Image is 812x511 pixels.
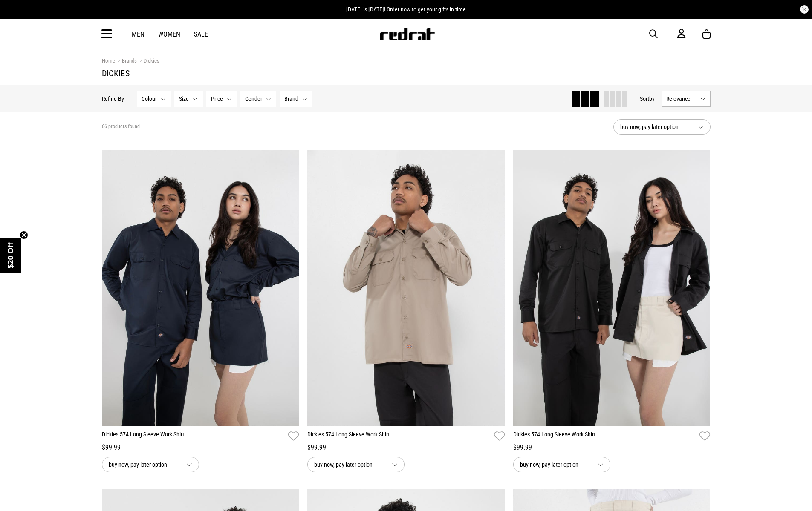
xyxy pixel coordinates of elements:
span: [DATE] is [DATE]! Order now to get your gifts in time [346,6,466,13]
p: Refine By [102,95,124,102]
span: buy now, pay later option [620,122,691,132]
span: 66 products found [102,123,140,130]
button: Size [174,91,203,107]
button: Close teaser [20,231,28,239]
button: buy now, pay later option [613,119,711,135]
span: by [649,95,655,102]
img: Dickies 574 Long Sleeve Work Shirt in Black [513,150,711,426]
span: Colour [142,95,157,102]
button: buy now, pay later option [102,457,199,472]
div: $99.99 [307,442,505,453]
span: Relevance [666,95,696,102]
span: $20 Off [6,242,15,268]
span: Gender [245,95,262,102]
button: buy now, pay later option [513,457,610,472]
button: Sortby [640,94,655,104]
button: Relevance [662,91,711,107]
a: Men [132,30,144,38]
a: Dickies 574 Long Sleeve Work Shirt [513,430,696,442]
a: Brands [115,57,137,66]
button: Brand [280,91,312,107]
a: Home [102,57,115,64]
span: Brand [284,95,298,102]
button: Gender [240,91,276,107]
img: Dickies 574 Long Sleeve Work Shirt in Beige [307,150,505,426]
a: Dickies 574 Long Sleeve Work Shirt [102,430,285,442]
a: Sale [194,30,208,38]
button: Colour [137,91,171,107]
button: Price [206,91,237,107]
a: Dickies [137,57,159,66]
img: Dickies 574 Long Sleeve Work Shirt in Blue [102,150,299,426]
a: Dickies 574 Long Sleeve Work Shirt [307,430,491,442]
span: buy now, pay later option [314,459,385,470]
span: Size [179,95,189,102]
span: buy now, pay later option [520,459,591,470]
div: $99.99 [102,442,299,453]
div: $99.99 [513,442,711,453]
h1: Dickies [102,68,711,78]
a: Women [158,30,180,38]
span: Price [211,95,223,102]
span: buy now, pay later option [109,459,179,470]
img: Redrat logo [379,28,435,40]
button: buy now, pay later option [307,457,405,472]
